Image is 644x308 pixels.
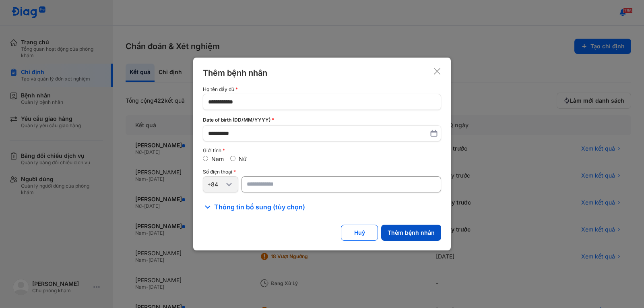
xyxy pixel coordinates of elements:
div: Date of birth (DD/MM/YYYY) [203,116,441,124]
div: Họ tên đầy đủ [203,87,441,92]
div: Giới tính [203,148,441,153]
div: Số điện thoại [203,169,441,175]
button: Thêm bệnh nhân [381,225,441,241]
div: Thêm bệnh nhân [203,67,267,79]
label: Nữ [239,155,247,162]
button: Huỷ [341,225,378,241]
label: Nam [211,155,224,162]
span: Thông tin bổ sung (tùy chọn) [214,202,305,212]
div: +84 [207,181,224,188]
